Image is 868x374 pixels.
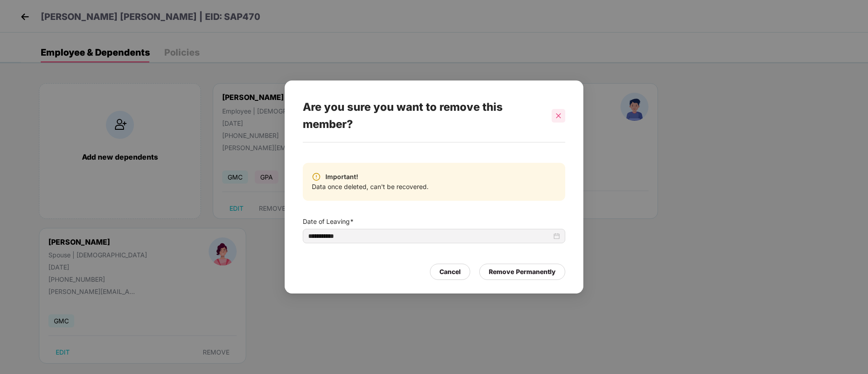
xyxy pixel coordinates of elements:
span: Important! [321,172,358,182]
span: Date of Leaving* [303,217,565,227]
div: Remove Permanently [489,267,556,277]
div: Are you sure you want to remove this member? [303,90,544,142]
img: svg+xml;base64,PHN2ZyBpZD0iV2FybmluZ18tXzIweDIwIiBkYXRhLW5hbWU9Ildhcm5pbmcgLSAyMHgyMCIgeG1sbnM9Im... [312,172,321,181]
div: Cancel [439,267,461,277]
span: Data once deleted, can't be recovered. [312,182,429,192]
span: close [555,113,562,119]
